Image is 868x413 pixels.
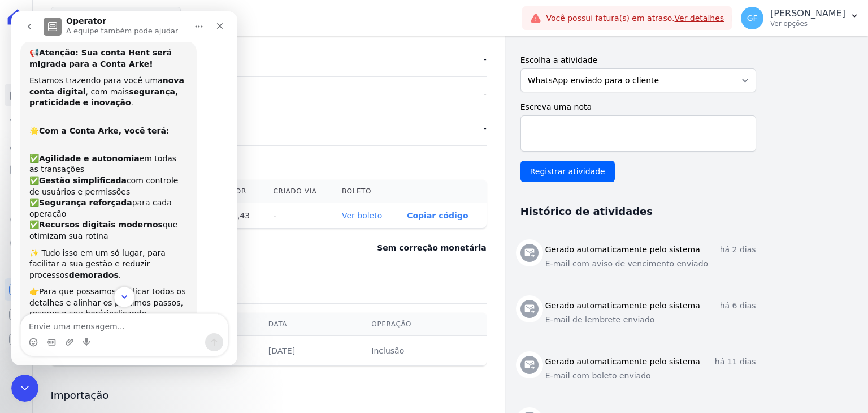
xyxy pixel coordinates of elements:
th: Data [255,313,358,336]
th: 796,43 [213,203,264,229]
p: E-mail com aviso de vencimento enviado [545,258,756,270]
div: ✅ em todas as transações ✅ com controle de usuários e permissões ✅ para cada operação ✅ que otimi... [18,131,176,230]
dd: - [484,88,487,100]
button: Selecionador de Emoji [18,326,27,335]
th: Boleto [333,180,398,203]
label: Escreva uma nota [520,101,756,113]
button: Enviar uma mensagem [194,322,212,340]
button: Scroll to bottom [102,275,123,296]
dd: - [484,54,487,65]
div: 🌟 [18,103,176,125]
button: [GEOGRAPHIC_DATA] [51,7,181,28]
b: Gestão simplificada [28,165,115,174]
b: demorados [58,259,107,268]
h3: Exportação [51,276,487,290]
b: Recursos digitais modernos [28,209,151,218]
th: Operação [358,313,486,336]
p: há 2 dias [720,244,756,256]
p: há 6 dias [720,300,756,312]
button: Start recording [72,326,81,335]
h3: Gerado automaticamente pelo sistema [545,300,700,312]
div: Fechar [198,5,219,25]
button: GF [PERSON_NAME] Ver opções [732,2,868,34]
p: E-mail de lembrete enviado [545,314,756,326]
b: Agilidade e autonomia [28,143,128,152]
div: ✨ Tudo isso em um só lugar, para facilitar a sua gestão e reduzir processos . [18,236,176,270]
p: Ver opções [770,19,845,28]
p: E-mail com boleto enviado [545,370,756,382]
span: Você possui fatura(s) em atraso. [546,12,724,24]
td: [DATE] [255,336,358,366]
a: Ver detalhes [675,14,724,23]
label: Escolha a atividade [520,54,756,66]
button: Copiar código [407,211,468,220]
dd: - [484,123,487,134]
span: GF [747,14,758,22]
b: Atenção: Sua conta Hent será migrada para a Conta Arke! [18,37,160,57]
button: Início [177,5,198,26]
h3: Importação [51,389,487,402]
th: Criado via [264,180,332,203]
a: Ver boleto [342,211,382,220]
th: Valor [213,180,264,203]
h3: Histórico de atividades [520,205,653,218]
div: Estamos trazendo para você uma , com mais . [18,64,176,97]
dd: Sem correção monetária [377,242,486,253]
button: Selecionador de GIF [36,326,45,335]
h3: Gerado automaticamente pelo sistema [545,356,700,368]
h3: Gerado automaticamente pelo sistema [545,244,700,256]
div: 📢 [18,36,176,58]
p: há 11 dias [715,356,756,368]
b: Segurança reforçada [28,187,121,196]
td: Inclusão [358,336,486,366]
iframe: Intercom live chat [11,375,38,402]
th: - [264,203,332,229]
b: Com a Conta Arke, você terá: [28,115,158,124]
button: Upload do anexo [54,326,63,335]
textarea: Envie uma mensagem... [10,303,216,322]
iframe: Intercom live chat [11,11,237,365]
input: Registrar atividade [520,161,615,182]
p: A equipe também pode ajudar [55,14,167,25]
b: nova conta digital [18,64,173,85]
div: 👉Para que possamos explicar todos os detalhes e alinhar os próximos passos, reserve o seu horário... [18,275,176,342]
p: [PERSON_NAME] [770,8,845,19]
